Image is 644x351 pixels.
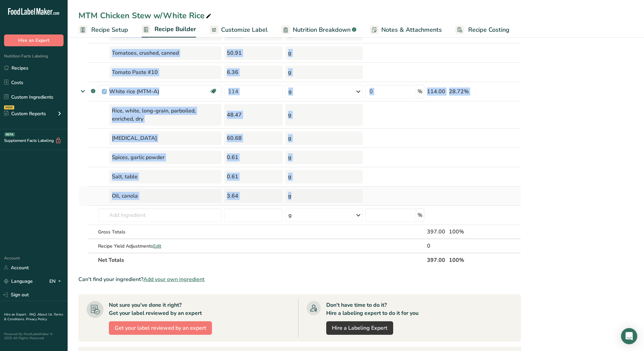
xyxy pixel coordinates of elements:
[78,9,213,22] div: MTM Chicken Stew w/White Rice
[102,89,107,94] img: Sub Recipe
[142,22,196,38] a: Recipe Builder
[285,170,362,183] div: g
[285,66,362,79] div: g
[109,321,212,335] button: Get your label reviewed by an expert
[426,253,448,267] th: 397.00
[224,189,283,203] div: 3.64
[293,25,351,34] span: Nutrition Breakdown
[224,66,283,79] div: 6.36
[98,228,221,235] div: Gross Totals
[154,25,196,34] span: Recipe Builder
[4,132,15,136] div: BETA
[326,321,393,335] a: Hire a Labeling Expert
[115,324,206,332] span: Get your label reviewed by an expert
[109,131,221,145] div: [MEDICAL_DATA]
[4,275,33,287] a: Language
[224,46,283,60] div: 50.91
[78,275,521,283] div: Can't find your ingredient?
[4,34,64,46] button: Hire an Expert
[4,332,64,340] div: Powered By FoodLabelMaker © 2025 All Rights Reserved
[427,87,446,96] div: 114.00
[109,87,194,96] div: White rice (MTM-A)
[38,312,54,317] a: About Us .
[109,151,221,164] div: Spices, garlic powder
[26,317,47,322] a: Privacy Policy
[370,22,442,37] a: Notes & Attachments
[109,301,202,317] div: Not sure you've done it right? Get your label reviewed by an expert
[224,151,283,164] div: 0.61
[29,312,38,317] a: FAQ .
[4,312,63,322] a: Terms & Conditions .
[285,131,362,145] div: g
[281,22,356,37] a: Nutrition Breakdown
[91,25,128,34] span: Recipe Setup
[621,328,637,344] div: Open Intercom Messenger
[224,131,283,145] div: 60.68
[210,22,268,37] a: Customize Label
[468,25,509,34] span: Recipe Costing
[98,243,221,250] div: Recipe Yield Adjustments
[49,277,64,285] div: EN
[285,151,362,164] div: g
[97,253,426,267] th: Net Totals
[449,228,489,236] div: 100%
[285,46,362,60] div: g
[285,104,362,126] div: g
[427,228,446,236] div: 397.00
[381,25,442,34] span: Notes & Attachments
[285,189,362,203] div: g
[78,22,128,37] a: Recipe Setup
[224,104,283,126] div: 48.47
[109,66,221,79] div: Tomato Paste #10
[455,22,509,37] a: Recipe Costing
[4,110,46,117] div: Custom Reports
[326,301,419,317] div: Don't have time to do it? Hire a labeling expert to do it for you
[98,208,221,222] input: Add Ingredient
[143,275,205,283] span: Add your own ingredient
[4,312,28,317] a: Hire an Expert .
[427,242,446,250] div: 0
[109,46,221,60] div: Tomatoes, crushed, canned
[288,87,292,96] div: g
[221,25,268,34] span: Customize Label
[224,170,283,183] div: 0.61
[109,170,221,183] div: Salt, table
[153,243,161,249] span: Edit
[288,211,292,219] div: g
[448,253,490,267] th: 100%
[4,105,14,109] div: NEW
[109,104,221,126] div: Rice, white, long-grain, parboiled, enriched, dry
[109,189,221,203] div: Oil, canola
[449,87,489,96] div: 28.72%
